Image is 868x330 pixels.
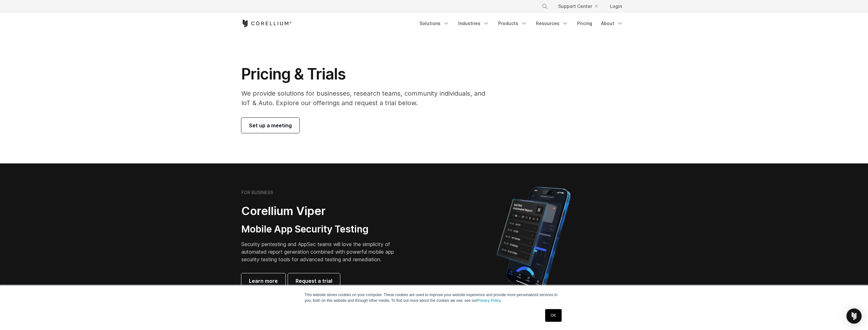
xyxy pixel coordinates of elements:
[296,277,332,285] span: Request a trial
[288,273,340,289] a: Request a trial
[241,223,404,235] h3: Mobile App Security Testing
[454,18,493,29] a: Industries
[486,184,581,295] img: Corellium MATRIX automated report on iPhone showing app vulnerability test results across securit...
[534,1,627,12] div: Navigation Menu
[597,18,627,29] a: About
[241,89,494,108] p: We provide solutions for businesses, research teams, community individuals, and IoT & Auto. Explo...
[241,65,494,84] h1: Pricing & Trials
[477,298,502,303] a: Privacy Policy.
[605,1,627,12] a: Login
[241,273,285,289] a: Learn more
[494,18,531,29] a: Products
[532,18,572,29] a: Resources
[573,18,596,29] a: Pricing
[305,292,564,303] p: This website stores cookies on your computer. These cookies are used to improve your website expe...
[249,122,292,129] span: Set up a meeting
[241,20,292,27] a: Corellium Home
[545,309,561,322] a: OK
[416,18,627,29] div: Navigation Menu
[241,118,299,133] a: Set up a meeting
[241,204,404,218] h2: Corellium Viper
[539,1,551,12] button: Search
[241,240,404,263] p: Security pentesting and AppSec teams will love the simplicity of automated report generation comb...
[553,1,602,12] a: Support Center
[416,18,453,29] a: Solutions
[241,190,273,195] h6: FOR BUSINESS
[249,277,278,285] span: Learn more
[846,308,862,324] div: Open Intercom Messenger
